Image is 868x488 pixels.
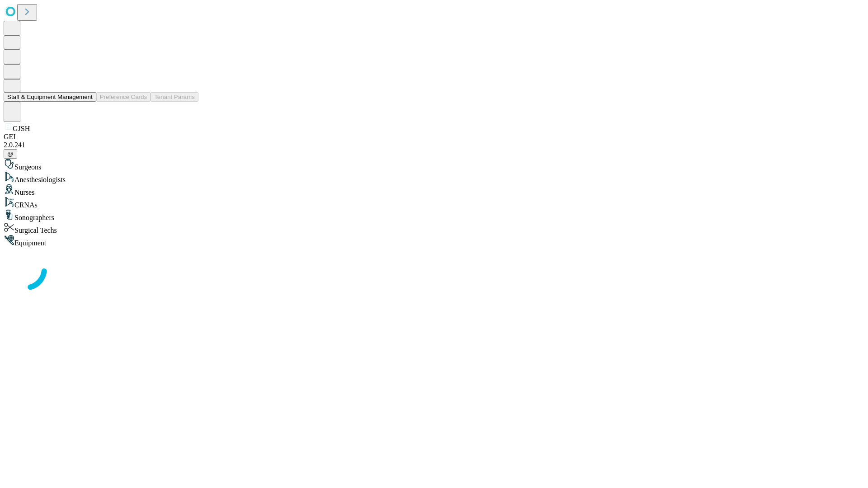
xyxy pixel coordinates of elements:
[4,149,17,159] button: @
[4,209,864,222] div: Sonographers
[4,159,864,171] div: Surgeons
[96,92,151,102] button: Preference Cards
[4,184,864,197] div: Nurses
[4,197,864,209] div: CRNAs
[4,133,864,141] div: GEI
[4,235,864,247] div: Equipment
[4,92,96,102] button: Staff & Equipment Management
[7,150,14,157] span: @
[151,92,198,102] button: Tenant Params
[4,171,864,184] div: Anesthesiologists
[4,141,864,149] div: 2.0.241
[13,125,30,132] span: GJSH
[4,222,864,235] div: Surgical Techs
